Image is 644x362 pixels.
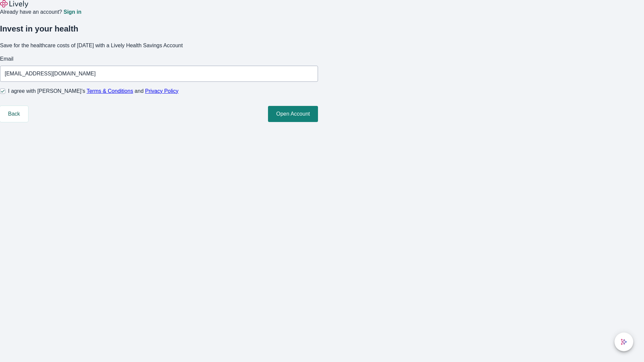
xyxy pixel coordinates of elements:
span: I agree with [PERSON_NAME]’s and [8,87,178,95]
a: Sign in [63,9,81,15]
a: Privacy Policy [145,88,179,94]
svg: Lively AI Assistant [621,339,627,345]
button: Open Account [268,106,318,122]
a: Terms & Conditions [87,88,133,94]
button: chat [614,333,633,351]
